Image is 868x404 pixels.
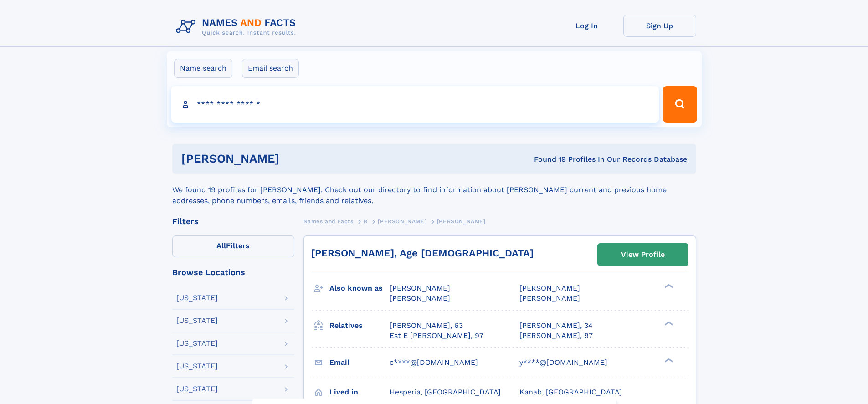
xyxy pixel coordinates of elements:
span: [PERSON_NAME] [519,294,580,302]
div: ❯ [663,357,673,363]
span: B [364,218,368,225]
span: [PERSON_NAME] [378,218,426,225]
div: [US_STATE] [176,340,218,347]
a: Est E [PERSON_NAME], 97 [390,331,483,341]
div: ❯ [663,320,673,326]
a: [PERSON_NAME], 97 [519,331,593,341]
label: Filters [172,235,294,257]
input: search input [171,86,659,123]
h3: Also known as [329,281,390,296]
h3: Relatives [329,318,390,333]
a: Names and Facts [303,215,354,227]
a: [PERSON_NAME], 63 [390,321,463,331]
div: [US_STATE] [176,385,218,393]
span: Kanab, [GEOGRAPHIC_DATA] [519,388,622,396]
span: [PERSON_NAME] [390,284,450,292]
div: [US_STATE] [176,294,218,302]
a: [PERSON_NAME], 34 [519,321,593,331]
div: Browse Locations [172,268,294,276]
div: View Profile [621,244,665,265]
div: [US_STATE] [176,317,218,324]
span: [PERSON_NAME] [437,218,486,225]
a: B [364,215,368,227]
a: Sign Up [623,15,696,37]
div: ❯ [663,283,673,289]
span: [PERSON_NAME] [519,284,580,292]
span: All [216,241,226,250]
label: Email search [242,59,299,78]
div: We found 19 profiles for [PERSON_NAME]. Check out our directory to find information about [PERSON... [172,174,696,206]
div: Filters [172,217,294,225]
button: Search Button [663,86,697,123]
span: [PERSON_NAME] [390,294,450,302]
a: [PERSON_NAME], Age [DEMOGRAPHIC_DATA] [311,247,534,259]
img: Logo Names and Facts [172,15,303,39]
label: Name search [174,59,232,78]
h3: Email [329,355,390,370]
a: [PERSON_NAME] [378,215,426,227]
div: [US_STATE] [176,363,218,370]
div: Found 19 Profiles In Our Records Database [406,154,687,164]
span: Hesperia, [GEOGRAPHIC_DATA] [390,388,501,396]
a: Log In [550,15,623,37]
a: View Profile [598,244,688,266]
h3: Lived in [329,384,390,400]
h1: [PERSON_NAME] [181,153,407,164]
